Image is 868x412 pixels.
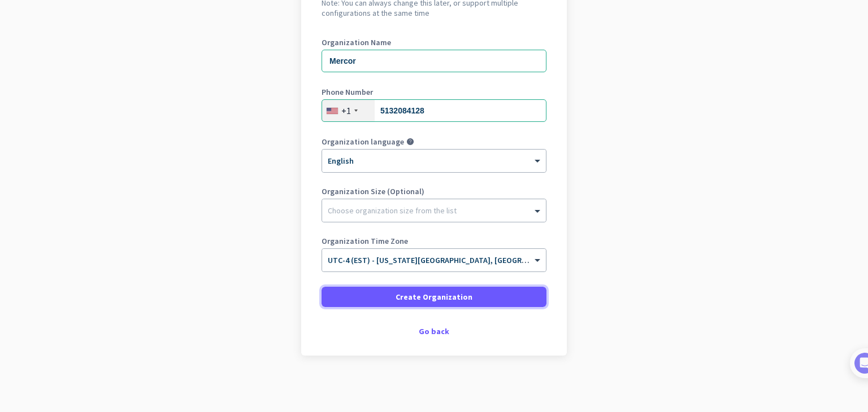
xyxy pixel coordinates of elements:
[322,99,546,122] input: 201-555-0123
[406,138,414,146] i: help
[322,287,546,307] button: Create Organization
[322,50,546,72] input: What is the name of your organization?
[322,327,546,335] div: Go back
[322,138,404,146] label: Organization language
[322,88,546,96] label: Phone Number
[396,291,472,303] span: Create Organization
[322,187,546,195] label: Organization Size (Optional)
[322,237,546,245] label: Organization Time Zone
[322,38,546,46] label: Organization Name
[341,105,351,116] div: +1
